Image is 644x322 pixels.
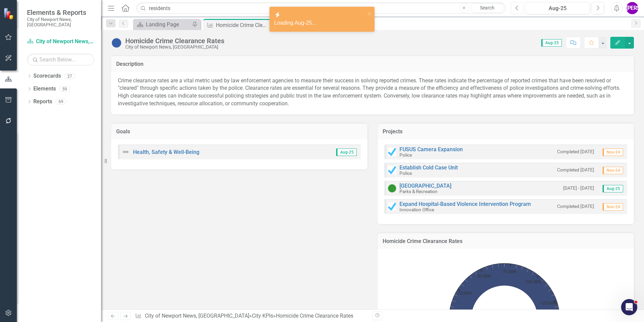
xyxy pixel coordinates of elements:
[116,129,362,135] h3: Goals
[603,149,623,156] span: Nov-24
[116,61,629,67] h3: Description
[111,37,122,48] img: No Information
[399,164,458,171] a: Establish Cold Case Unit
[603,167,623,174] span: Nov-24
[399,183,451,189] a: [GEOGRAPHIC_DATA]
[367,9,372,17] button: close
[383,238,629,244] h3: Homicide Crime Clearance Rates
[33,72,61,80] a: Scorecards
[56,99,66,105] div: 69
[27,8,94,17] span: Elements & Reports
[3,7,15,19] img: ClearPoint Strategy
[33,98,52,106] a: Reports
[146,20,190,29] div: Landing Page
[145,313,249,319] a: City of Newport News, [GEOGRAPHIC_DATA]
[621,299,637,315] iframe: Intercom live chat
[118,77,620,107] span: Crime clearance rates are a vital metric used by law enforcement agencies to measure their succes...
[125,37,224,45] div: Homicide Crime Clearance Rates
[528,4,587,12] div: Aug-25
[399,170,412,176] small: Police
[399,146,463,153] a: FUSUS Camera Expansion
[541,39,562,47] span: Aug-25
[276,313,353,319] div: Homicide Crime Clearance Rates
[27,54,94,65] input: Search Below...
[388,148,396,156] img: Completed
[216,21,269,29] div: Homicide Crime Clearance Rates
[399,207,434,212] small: Innovation Office
[135,20,190,29] a: Landing Page
[626,2,638,14] button: [PERSON_NAME]
[557,149,594,155] small: Completed [DATE]
[136,2,506,14] input: Search ClearPoint...
[525,278,542,285] text: 100.00%
[399,201,531,207] a: Expand Hospital-Based Violence Intervention Program
[557,203,594,210] small: Completed [DATE]
[27,38,94,46] a: City of Newport News, [GEOGRAPHIC_DATA]
[125,45,224,50] div: City of Newport News, [GEOGRAPHIC_DATA]
[458,290,472,296] text: 25.00%
[252,313,273,319] a: City KPIs
[135,312,367,320] div: » »
[388,166,396,174] img: Completed
[540,300,557,306] text: 125.00%
[383,129,629,135] h3: Projects
[399,152,412,158] small: Police
[336,149,357,156] span: Aug-25
[503,268,517,274] text: 75.00%
[557,167,594,173] small: Completed [DATE]
[388,184,396,192] img: On Target
[603,203,623,211] span: Nov-24
[33,85,56,93] a: Elements
[274,19,365,27] div: Loading Aug-25...
[399,189,438,194] small: Parks & Recreation
[388,203,396,211] img: Completed
[59,86,70,92] div: 59
[27,17,94,28] small: City of Newport News, [GEOGRAPHIC_DATA]
[64,73,75,79] div: 27
[477,273,491,279] text: 50.00%
[525,2,590,14] button: Aug-25
[603,185,623,192] span: Aug-25
[133,149,199,155] a: Health, Safety & Well-Being
[122,148,130,156] img: Not Defined
[471,3,504,13] a: Search
[563,185,594,191] small: [DATE] - [DATE]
